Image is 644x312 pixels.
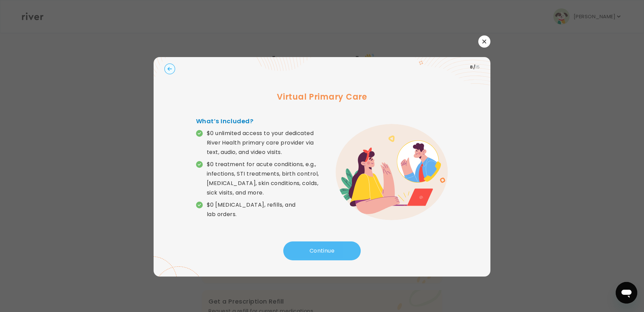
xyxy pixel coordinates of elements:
p: $0 unlimited access to your dedicated River Health primary care provider via text, audio, and vid... [207,129,322,157]
h3: Virtual Primary Care [164,91,480,103]
button: Continue [283,241,361,260]
p: $0 [MEDICAL_DATA], refills, and lab orders. [207,200,322,219]
img: error graphic [335,124,448,220]
h4: What’s Included? [196,116,322,126]
p: $0 treatment for acute conditions, e.g., infections, STI treatments, birth control, [MEDICAL_DATA... [207,160,322,198]
iframe: Button to launch messaging window [616,282,637,304]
